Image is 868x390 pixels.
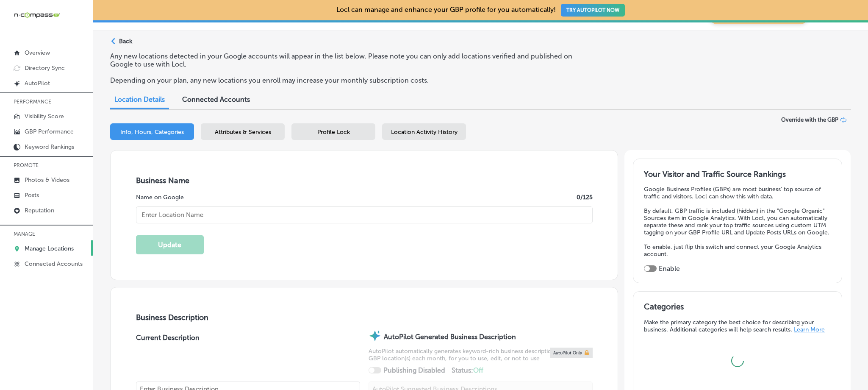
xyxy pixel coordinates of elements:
[25,113,64,120] p: Visibility Score
[136,206,593,223] input: Enter Location Name
[136,194,184,201] label: Name on Google
[136,313,593,322] h3: Business Description
[114,95,165,103] span: Location Details
[25,128,74,135] p: GBP Performance
[120,128,184,136] span: Info, Hours, Categories
[25,64,65,72] p: Directory Sync
[25,176,69,184] p: Photos & Videos
[561,4,625,17] button: TRY AUTOPILOT NOW
[644,186,831,200] p: Google Business Profiles (GBPs) are most business' top source of traffic and visitors. Locl can s...
[136,235,204,254] button: Update
[119,38,132,45] p: Back
[14,11,60,19] img: 660ab0bf-5cc7-4cb8-ba1c-48b5ae0f18e60NCTV_CLogo_TV_Black_-500x88.png
[369,329,381,342] img: autopilot-icon
[25,260,83,267] p: Connected Accounts
[644,207,831,236] p: By default, GBP traffic is included (hidden) in the "Google Organic" Sources item in Google Analy...
[25,143,74,150] p: Keyword Rankings
[110,76,592,84] p: Depending on your plan, any new locations you enroll may increase your monthly subscription costs.
[25,192,39,199] p: Posts
[659,265,680,273] label: Enable
[384,333,516,341] strong: AutoPilot Generated Business Description
[215,128,271,136] span: Attributes & Services
[182,95,250,103] span: Connected Accounts
[644,243,831,258] p: To enable, just flip this switch and connect your Google Analytics account.
[317,128,350,136] span: Profile Lock
[644,302,832,315] h3: Categories
[110,52,592,68] p: Any new locations detected in your Google accounts will appear in the list below. Please note you...
[644,170,831,179] h3: Your Visitor and Traffic Source Rankings
[391,128,458,136] span: Location Activity History
[25,245,74,252] p: Manage Locations
[25,80,50,87] p: AutoPilot
[781,117,838,123] span: Override with the GBP
[577,194,593,201] label: 0 /125
[136,176,593,185] h3: Business Name
[25,207,54,214] p: Reputation
[794,326,825,333] a: Learn More
[644,319,832,333] p: Make the primary category the best choice for describing your business. Additional categories wil...
[25,49,50,56] p: Overview
[136,334,200,382] label: Current Description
